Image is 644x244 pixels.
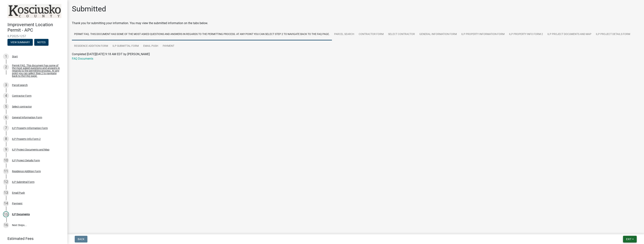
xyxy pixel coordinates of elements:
[141,40,160,52] a: Email Push
[3,104,9,110] div: 5
[34,39,48,46] button: Notes
[356,28,386,40] a: Contractor Form
[3,200,9,206] div: 14
[386,28,417,40] a: Select contractor
[626,238,631,241] span: Exit
[332,28,356,40] a: Parcel search
[3,168,9,174] div: 11
[3,211,9,217] div: 15
[12,191,25,194] div: Email Push
[12,55,18,58] div: Start
[507,28,545,40] a: ILP Property Info Form 2
[3,136,9,142] div: 8
[3,157,9,163] div: 10
[12,148,49,151] div: ILP Project Documents and Map
[12,181,34,183] div: ILP Submittal Form
[545,28,594,40] a: ILP Project Documents and Map
[3,53,9,59] div: 1
[75,236,87,243] button: Back
[3,114,9,120] div: 6
[12,64,61,77] div: Permit FAQ. This document has some of the most asked questions and answers in regards to the perm...
[72,4,106,13] h1: Submitted
[7,22,64,33] h4: Improvement Location Permit - APC
[12,105,32,108] div: Select contractor
[3,82,9,88] div: 3
[72,40,110,52] a: Residence Addition Form
[12,94,31,97] div: Contractor Form
[3,125,9,131] div: 7
[72,52,150,56] span: Completed [DATE][DATE] 9:18 AM EDT by [PERSON_NAME]
[12,213,30,216] div: ILP Documents
[3,190,9,196] div: 13
[3,64,9,70] div: 2
[12,138,41,140] div: ILP Property Info Form 2
[72,28,332,40] a: Permit FAQ. This document has some of the most asked questions and answers in regards to the perm...
[3,93,9,99] div: 4
[12,202,22,205] div: Payment
[7,34,60,38] span: ILP2025-1257
[417,28,459,40] a: General Information Form
[623,236,637,243] button: Exit
[3,179,9,185] div: 12
[34,41,48,44] wm-modal-confirm: Notes
[72,21,640,25] div: Thank you for submitting your information. You may view the submitted information on the tabs below.
[7,41,33,44] wm-modal-confirm: Summary
[12,84,28,86] div: Parcel search
[594,28,632,40] a: ILP Project Details Form
[12,170,41,173] div: Residence Addition Form
[7,4,61,18] img: Kosciusko County, Indiana
[12,116,42,119] div: General Information Form
[72,57,93,60] a: FAQ Documents
[78,238,84,241] span: Back
[12,127,48,129] div: ILP Property Information Form
[459,28,507,40] a: ILP Property Information Form
[3,147,9,153] div: 9
[7,39,33,46] button: View Summary
[110,40,141,52] a: ILP Submittal Form
[12,159,40,162] div: ILP Project Details Form
[160,40,177,52] a: Payment
[3,235,61,242] a: Estimated Fees
[3,222,9,228] div: 16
